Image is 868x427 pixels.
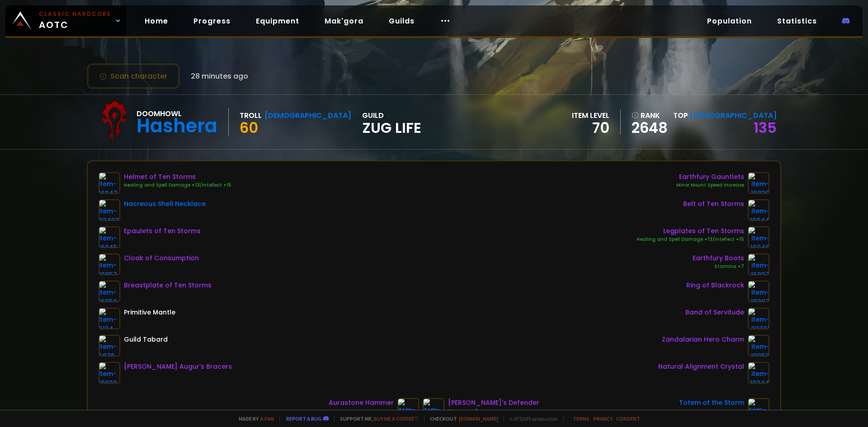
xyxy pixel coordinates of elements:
[685,308,744,317] div: Band of Servitude
[5,5,127,36] a: Classic HardcoreAOTC
[240,110,262,121] div: Troll
[673,110,777,121] div: Top
[124,182,231,189] div: Healing and Spell Damage +13/Intellect +15
[770,12,824,30] a: Statistics
[573,415,590,422] a: Terms
[191,70,248,82] span: 28 minutes ago
[249,12,307,30] a: Equipment
[448,398,539,408] div: [PERSON_NAME]'s Defender
[99,335,120,357] img: item-5976
[186,12,238,30] a: Progress
[676,182,744,189] div: Minor Mount Speed Increase
[637,236,744,243] div: Healing and Spell Damage +13/Intellect +15
[99,362,120,384] img: item-19830
[593,415,613,422] a: Privacy
[632,110,668,121] div: rank
[748,335,769,357] img: item-19950
[362,121,421,135] span: Zug Life
[87,63,180,89] button: Scan character
[397,398,419,420] img: item-17105
[382,12,422,30] a: Guilds
[459,415,498,422] a: [DOMAIN_NAME]
[748,398,769,420] img: item-23199
[690,110,777,121] span: [DEMOGRAPHIC_DATA]
[334,415,419,422] span: Support me,
[748,253,769,275] img: item-16837
[679,398,744,408] div: Totem of the Storm
[99,308,120,329] img: item-6134
[448,408,539,415] div: Stamina +7
[137,119,217,133] div: Hashera
[754,117,777,138] a: 135
[616,415,640,422] a: Consent
[124,172,231,182] div: Helmet of Ten Storms
[662,335,744,344] div: Zandalarian Hero Charm
[137,12,175,30] a: Home
[637,226,744,236] div: Legplates of Ten Storms
[748,362,769,384] img: item-19344
[686,281,744,290] div: Ring of Blackrock
[240,117,258,138] span: 60
[99,172,120,194] img: item-16947
[504,415,558,422] span: v. d752d5 - production
[124,281,212,290] div: Breastplate of Ten Storms
[286,415,321,422] a: Report a bug
[572,121,609,135] div: 70
[124,308,175,317] div: Primitive Mantle
[233,415,274,422] span: Made by
[693,253,744,263] div: Earthfury Boots
[260,415,274,422] a: a fan
[748,281,769,302] img: item-19397
[124,226,201,236] div: Epaulets of Ten Storms
[632,121,668,135] a: 2648
[137,108,217,119] div: Doomhowl
[748,199,769,221] img: item-16944
[700,12,759,30] a: Population
[124,199,206,209] div: Nacreous Shell Necklace
[124,362,232,371] div: [PERSON_NAME] Augur's Bracers
[374,415,419,422] a: Buy me a coffee
[748,226,769,248] img: item-16946
[39,10,111,32] span: AOTC
[424,415,498,422] span: Checkout
[124,253,199,263] div: Cloak of Consumption
[676,172,744,182] div: Earthfury Gauntlets
[658,362,744,371] div: Natural Alignment Crystal
[329,398,394,408] div: Aurastone Hammer
[264,110,351,121] div: [DEMOGRAPHIC_DATA]
[693,263,744,270] div: Stamina +7
[39,10,111,18] small: Classic Hardcore
[572,110,609,121] div: item level
[423,398,444,420] img: item-17106
[99,226,120,248] img: item-16945
[362,110,421,135] div: guild
[317,12,371,30] a: Mak'gora
[99,253,120,275] img: item-19857
[683,199,744,209] div: Belt of Ten Storms
[124,335,168,344] div: Guild Tabard
[99,281,120,302] img: item-16950
[99,199,120,221] img: item-22403
[748,308,769,329] img: item-22721
[748,172,769,194] img: item-16839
